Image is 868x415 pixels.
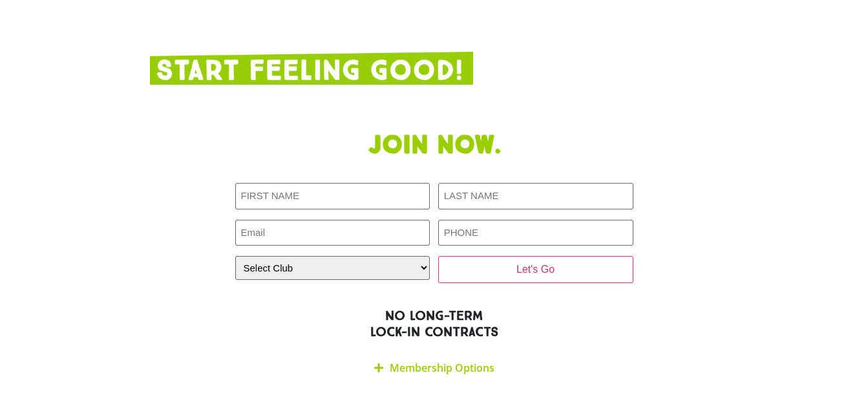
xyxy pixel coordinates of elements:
h2: NO LONG-TERM LOCK-IN CONTRACTS [150,308,719,340]
div: Membership Options [235,353,633,383]
input: Let's Go [438,256,633,283]
input: PHONE [438,220,633,246]
input: LAST NAME [438,183,633,209]
input: Email [235,220,430,246]
a: Membership Options [390,361,494,375]
input: FIRST NAME [235,183,430,209]
h1: Join now. [150,130,719,161]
